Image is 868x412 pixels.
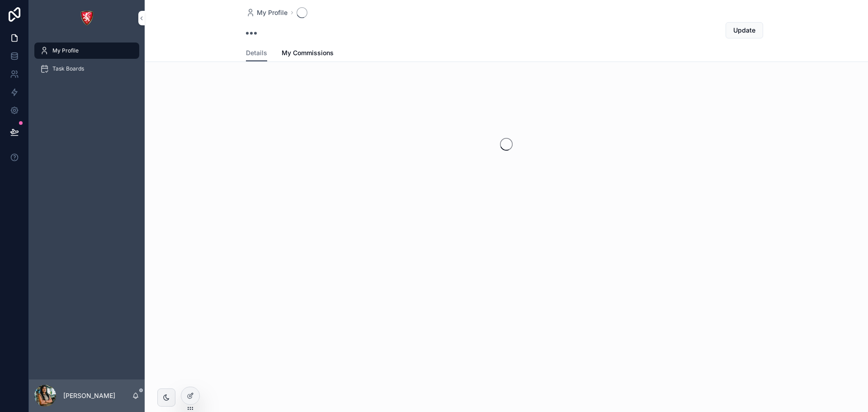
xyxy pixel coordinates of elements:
a: Task Boards [34,61,139,77]
span: My Profile [52,47,79,54]
a: My Commissions [282,45,334,63]
span: Details [246,48,267,57]
span: My Commissions [282,48,334,57]
p: [PERSON_NAME] [63,391,115,400]
span: Update [733,26,755,35]
span: Task Boards [52,65,84,72]
span: My Profile [257,8,288,17]
button: Update [726,22,763,38]
a: Details [246,45,267,62]
a: My Profile [246,8,288,17]
a: My Profile [34,43,139,59]
img: App logo [80,11,94,25]
div: scrollable content [29,36,145,89]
